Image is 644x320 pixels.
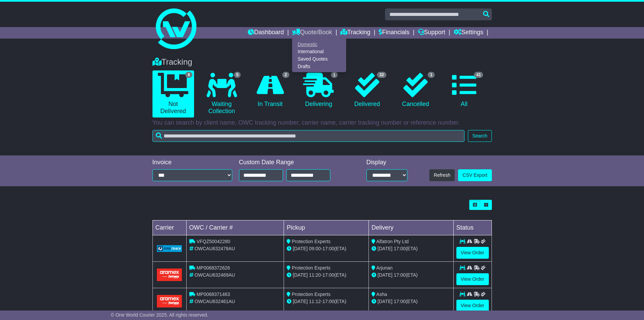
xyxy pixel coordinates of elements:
[323,272,334,278] span: 17:00
[157,295,182,307] img: Aramex.png
[376,265,392,271] span: Arjunan
[474,72,483,78] span: 41
[395,70,436,110] a: 1 Cancelled
[429,169,455,181] button: Refresh
[196,292,230,297] span: MP0068371463
[152,119,492,127] p: You can search by client name, OWC tracking number, carrier name, carrier tracking number or refe...
[454,27,483,39] a: Settings
[309,299,321,304] span: 11:12
[378,272,392,278] span: [DATE]
[196,239,230,244] span: VFQZ50042280
[186,220,284,235] td: OWC / Carrier #
[157,245,182,252] img: GetCarrierServiceLogo
[376,239,409,244] span: Alfatron Pty Ltd
[293,299,308,304] span: [DATE]
[298,70,339,110] a: 1 Delivering
[196,265,230,271] span: MP0068372626
[293,272,308,278] span: [DATE]
[287,272,366,279] div: - (ETA)
[394,246,406,251] span: 17:00
[293,246,308,251] span: [DATE]
[372,298,451,305] div: (ETA)
[292,56,346,63] a: Saved Quotes
[443,70,485,110] a: 41 All
[309,272,321,278] span: 11:20
[292,41,346,48] a: Domestic
[453,220,492,235] td: Status
[292,265,330,271] span: Protection Experts
[456,273,489,285] a: View Order
[323,246,334,251] span: 17:00
[194,246,235,251] span: OWCAU632478AU
[185,72,192,78] span: 8
[456,247,489,259] a: View Order
[287,298,366,305] div: - (ETA)
[309,246,321,251] span: 09:00
[292,63,346,70] a: Drafts
[149,57,495,67] div: Tracking
[194,272,235,278] span: OWCAU632469AU
[239,159,348,166] div: Custom Date Range
[292,292,330,297] span: Protection Experts
[234,72,241,78] span: 5
[111,312,209,318] span: © One World Courier 2025. All rights reserved.
[456,300,489,312] a: View Order
[378,246,392,251] span: [DATE]
[394,272,406,278] span: 17:00
[378,299,392,304] span: [DATE]
[282,72,289,78] span: 2
[377,72,386,78] span: 32
[346,70,388,110] a: 32 Delivered
[292,48,346,56] a: International
[372,272,451,279] div: (ETA)
[152,159,232,166] div: Invoice
[340,27,370,39] a: Tracking
[379,27,409,39] a: Financials
[287,245,366,252] div: - (ETA)
[152,70,194,118] a: 8 Not Delivered
[201,70,242,118] a: 5 Waiting Collection
[284,220,369,235] td: Pickup
[418,27,445,39] a: Support
[249,70,291,110] a: 2 In Transit
[376,292,387,297] span: Asha
[368,220,453,235] td: Delivery
[157,269,182,281] img: Aramex.png
[394,299,406,304] span: 17:00
[152,220,186,235] td: Carrier
[292,239,330,244] span: Protection Experts
[248,27,284,39] a: Dashboard
[292,39,346,72] div: Quote/Book
[292,27,332,39] a: Quote/Book
[428,72,435,78] span: 1
[331,72,338,78] span: 1
[194,299,235,304] span: OWCAU632461AU
[323,299,334,304] span: 17:00
[372,245,451,252] div: (ETA)
[458,169,492,181] a: CSV Export
[468,130,492,142] button: Search
[366,159,407,166] div: Display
